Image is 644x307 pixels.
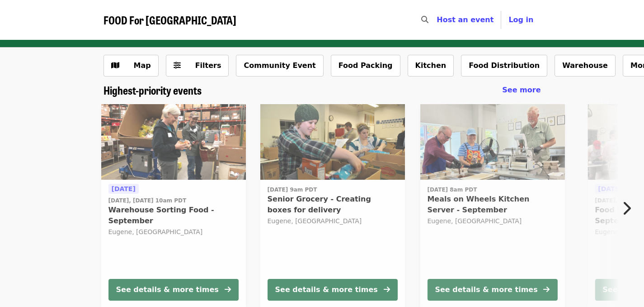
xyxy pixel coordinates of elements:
[408,55,454,77] button: Kitchen
[502,86,541,94] span: See more
[103,55,159,77] button: Show map view
[112,185,136,192] span: [DATE]
[268,217,398,225] div: Eugene, [GEOGRAPHIC_DATA]
[268,186,317,194] time: [DATE] 9am PDT
[502,85,541,96] a: See more
[166,55,229,77] button: Filters (0 selected)
[268,194,398,216] span: Senior Grocery - Creating boxes for delivery
[268,279,398,301] button: See details & more times
[435,284,537,295] div: See details & more times
[111,61,119,70] i: map icon
[420,104,564,180] img: Meals on Wheels Kitchen Server - September organized by FOOD For Lane County
[108,279,239,301] button: See details & more times
[103,14,236,27] a: FOOD For [GEOGRAPHIC_DATA]
[134,61,151,70] span: Map
[108,228,239,236] div: Eugene, [GEOGRAPHIC_DATA]
[555,55,616,77] button: Warehouse
[501,11,541,29] button: Log in
[437,15,494,24] a: Host an event
[384,285,390,294] i: arrow-right icon
[614,196,644,221] button: Next item
[598,185,622,192] span: [DATE]
[96,84,548,97] div: Highest-priority events
[427,279,557,301] button: See details & more times
[427,217,557,225] div: Eugene, [GEOGRAPHIC_DATA]
[421,15,428,24] i: search icon
[275,284,378,295] div: See details & more times
[108,197,187,205] time: [DATE], [DATE] 10am PDT
[103,12,236,28] span: FOOD For [GEOGRAPHIC_DATA]
[225,285,231,294] i: arrow-right icon
[260,104,405,180] img: Senior Grocery - Creating boxes for delivery organized by FOOD For Lane County
[116,284,219,295] div: See details & more times
[103,84,202,97] a: Highest-priority events
[108,205,239,226] span: Warehouse Sorting Food - September
[434,9,441,31] input: Search
[101,104,246,180] img: Warehouse Sorting Food - September organized by FOOD For Lane County
[236,55,323,77] button: Community Event
[543,285,550,294] i: arrow-right icon
[195,61,221,70] span: Filters
[427,186,477,194] time: [DATE] 8am PDT
[103,82,202,98] span: Highest-priority events
[331,55,400,77] button: Food Packing
[427,194,557,216] span: Meals on Wheels Kitchen Server - September
[622,200,631,217] i: chevron-right icon
[508,15,533,24] span: Log in
[174,61,181,70] i: sliders-h icon
[461,55,547,77] button: Food Distribution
